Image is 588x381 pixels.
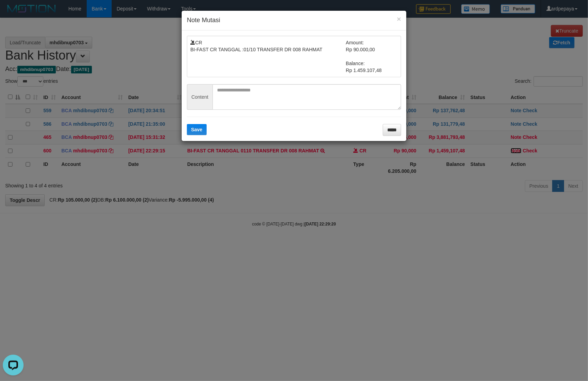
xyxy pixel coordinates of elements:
span: Save [191,127,202,132]
button: Open LiveChat chat widget [3,3,24,24]
td: Amount: Rp 90.000,00 Balance: Rp 1.459.107,48 [346,39,398,74]
button: × [397,15,401,23]
h4: Note Mutasi [187,16,401,25]
button: Save [187,124,207,135]
td: CR BI-FAST CR TANGGAL :01/10 TRANSFER DR 008 RAHMAT [190,39,346,74]
span: Content [187,84,213,110]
